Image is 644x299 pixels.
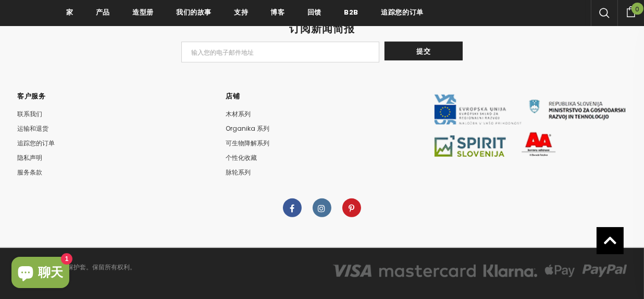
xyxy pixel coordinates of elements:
a: 运输和退货 [17,121,48,136]
font: 服务条款 [17,168,42,177]
font: 支持 [234,7,248,17]
font: Organika 系列 [226,124,269,133]
img: 掌握 [379,265,476,277]
font: 脉轮系列 [226,168,251,177]
input: 电子邮件 [181,42,379,63]
a: 木材系列 [226,107,251,121]
font: 造型册 [132,7,154,17]
a: 个性化收藏 [226,151,257,165]
font: 我们的故事 [176,7,212,17]
a: 隐私声明 [17,151,42,165]
font: B2B [344,7,358,17]
font: 运输和退货 [17,124,48,133]
font: 家 [66,7,73,17]
a: Organika 系列 [226,121,269,136]
img: 美国运通 [484,265,538,277]
img: 贝宝 [583,265,627,277]
img: 签证 [333,265,371,277]
a: 可生物降解系列 [226,136,269,151]
font: 追踪您的订单 [381,7,424,17]
font: 可生物降解系列 [226,139,269,147]
img: 苹果支付 [545,265,574,277]
font: 客户服务 [17,91,46,101]
inbox-online-store-chat: Shopify 在线商店聊天 [8,257,72,291]
font: 追踪您的订单 [17,139,55,147]
font: 联系我们 [17,109,42,118]
font: 博客 [270,7,284,17]
a: 服务条款 [17,165,42,180]
a: 追踪您的订单 [17,136,55,151]
img: 贾夫尼·拉兹皮斯 [434,94,627,157]
font: 木材系列 [226,109,251,118]
a: 贾夫尼·拉兹皮斯 [434,120,627,129]
font: 隐私声明 [17,153,42,162]
font: 回馈 [307,7,321,17]
a: 联系我们 [17,107,42,121]
font: © 2021 MMORE® 保护套。保留所有权利。 [17,263,136,271]
font: 订阅新闻简报 [289,21,355,36]
font: 个性化收藏 [226,153,257,162]
font: 0 [636,4,640,15]
a: 0 [617,5,644,17]
a: 脉轮系列 [226,165,251,180]
input: 提交 [385,42,463,60]
font: 店铺 [226,91,240,101]
font: 产品 [96,7,110,17]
